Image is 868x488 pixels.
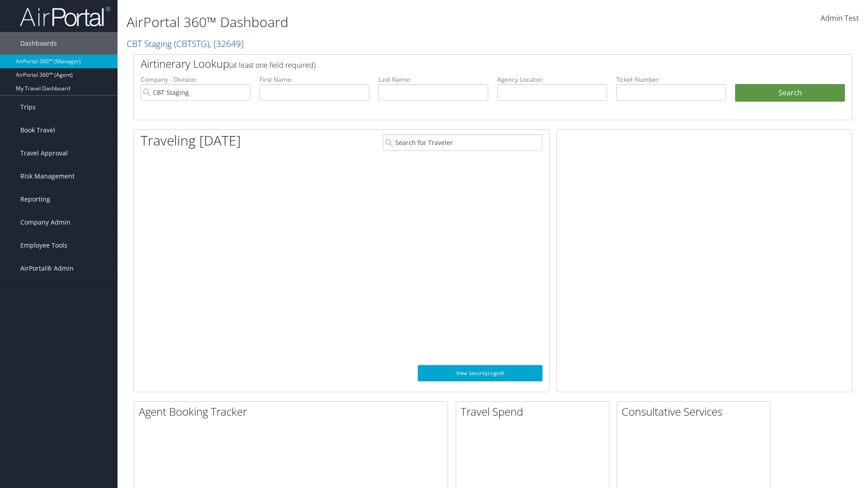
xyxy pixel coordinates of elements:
span: Company Admin [20,211,71,234]
span: Employee Tools [20,234,67,257]
span: (at least one field required) [229,60,316,70]
span: AirPortal® Admin [20,257,74,280]
button: Search [735,84,845,102]
span: Travel Approval [20,142,68,164]
span: , [ 32649 ] [209,38,244,50]
input: Search for Traveler [383,134,542,151]
span: Admin Test [821,13,859,23]
label: Ticket Number: [616,75,726,84]
h1: Traveling [DATE] [141,131,241,150]
h2: Travel Spend [461,404,609,419]
span: Book Travel [20,119,55,141]
h2: Consultative Services [622,404,770,419]
a: CBT Staging [127,38,244,50]
img: airportal-logo.png [20,6,110,27]
span: ( CBTSTG ) [174,38,209,50]
span: Trips [20,96,36,118]
a: View SecurityLogic® [418,365,542,381]
a: Admin Test [821,5,859,33]
label: Agency Locator: [497,75,607,84]
label: Last Name: [378,75,488,84]
span: Reporting [20,188,50,211]
h2: Agent Booking Tracker [139,404,448,419]
h2: Airtinerary Lookup [141,56,785,71]
h1: AirPortal 360™ Dashboard [127,13,615,32]
span: Dashboards [20,32,57,55]
label: Company - Division: [141,75,250,84]
span: Risk Management [20,165,75,188]
label: First Name: [259,75,369,84]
